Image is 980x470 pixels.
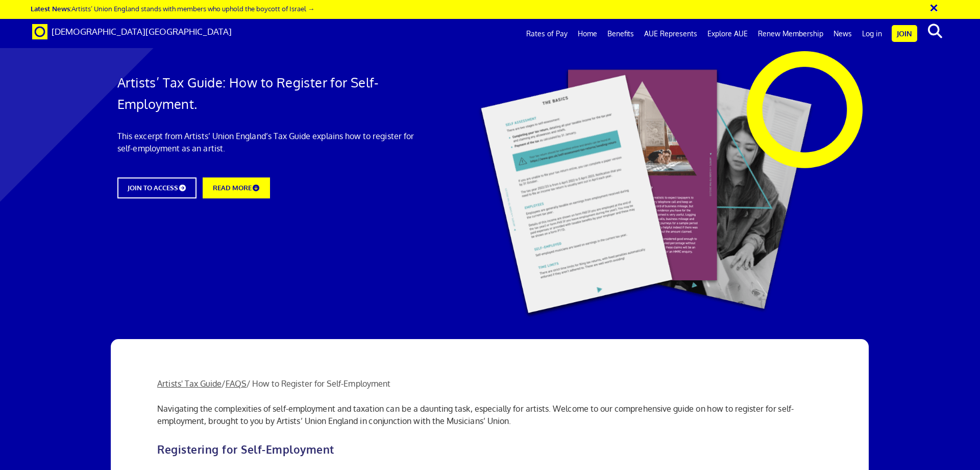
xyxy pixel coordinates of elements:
[857,21,887,47] a: Log in
[157,378,390,389] span: / / How to Register for Self-Employment
[203,177,270,198] a: READ MORE
[157,378,222,389] a: Artists' Tax Guide
[117,177,197,198] a: JOIN TO ACCESS
[573,21,602,47] a: Home
[602,21,639,47] a: Benefits
[52,26,232,37] span: [DEMOGRAPHIC_DATA][GEOGRAPHIC_DATA]
[919,20,950,42] button: search
[892,25,917,42] a: Join
[521,21,573,47] a: Rates of Pay
[226,378,247,389] a: FAQS
[24,19,239,44] a: Brand [DEMOGRAPHIC_DATA][GEOGRAPHIC_DATA]
[828,21,857,47] a: News
[702,21,753,47] a: Explore AUE
[117,130,419,154] p: This excerpt from Artists’ Union England’s Tax Guide explains how to register for self-employment...
[31,4,71,13] strong: Latest News:
[117,72,419,115] h1: Artists’ Tax Guide: How to Register for Self-Employment.
[157,402,823,427] p: Navigating the complexities of self-employment and taxation can be a daunting task, especially fo...
[639,21,702,47] a: AUE Represents
[157,443,823,455] h2: Registering for Self-Employment
[753,21,828,47] a: Renew Membership
[31,4,314,13] a: Latest News:Artists’ Union England stands with members who uphold the boycott of Israel →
